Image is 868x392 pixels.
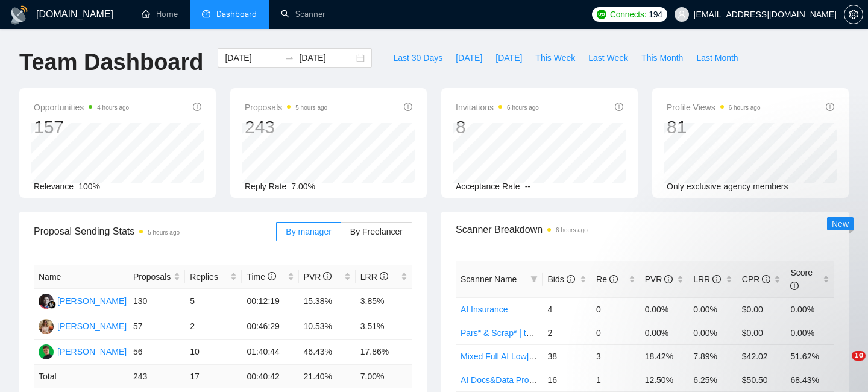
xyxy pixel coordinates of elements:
[667,100,761,115] span: Profile Views
[57,345,127,358] div: [PERSON_NAME]
[128,365,185,388] td: 243
[190,270,228,283] span: Replies
[242,365,298,388] td: 00:40:42
[567,275,575,283] span: info-circle
[48,300,56,309] img: gigradar-bm.png
[360,272,388,282] span: LRR
[286,227,331,236] span: By manager
[128,265,185,289] th: Proposals
[827,351,856,380] iframe: Intercom live chat
[393,51,442,65] span: Last 30 Days
[34,182,74,191] span: Relevance
[295,104,327,111] time: 5 hours ago
[667,182,788,191] span: Only exclusive agency members
[456,116,539,139] div: 8
[844,10,863,19] span: setting
[649,8,662,21] span: 194
[449,48,489,68] button: [DATE]
[615,103,623,111] span: info-circle
[34,365,128,388] td: Total
[582,48,635,68] button: Last Week
[591,368,640,391] td: 1
[34,224,276,239] span: Proposal Sending Stats
[356,289,412,314] td: 3.85%
[641,51,683,65] span: This Month
[133,270,171,283] span: Proposals
[128,314,185,340] td: 57
[456,222,834,237] span: Scanner Breakdown
[285,53,294,63] span: to
[461,375,558,385] a: AI Docs&Data Processing
[39,346,127,356] a: MB[PERSON_NAME]
[39,296,127,305] a: SS[PERSON_NAME]
[281,9,325,19] a: searchScanner
[78,182,100,191] span: 100%
[844,10,863,19] a: setting
[525,182,530,191] span: --
[19,48,203,77] h1: Team Dashboard
[185,265,242,289] th: Replies
[245,116,327,139] div: 243
[142,9,178,19] a: homeHome
[216,9,257,19] span: Dashboard
[404,103,412,111] span: info-circle
[640,368,689,391] td: 12.50%
[528,270,540,288] span: filter
[356,314,412,340] td: 3.51%
[380,272,388,280] span: info-circle
[185,314,242,340] td: 2
[57,320,127,333] div: [PERSON_NAME]
[39,319,54,334] img: AV
[299,51,354,65] input: End date
[826,103,834,111] span: info-circle
[530,276,538,283] span: filter
[148,229,180,236] time: 5 hours ago
[242,314,298,340] td: 00:46:29
[507,104,539,111] time: 6 hours ago
[489,48,529,68] button: [DATE]
[299,365,356,388] td: 21.40 %
[323,272,332,280] span: info-circle
[461,352,607,361] a: Mixed Full AI Low|no code|automations
[542,368,591,391] td: 16
[729,104,761,111] time: 6 hours ago
[350,227,403,236] span: By Freelancer
[225,51,280,65] input: Start date
[678,10,686,19] span: user
[242,340,298,365] td: 01:40:44
[591,321,640,344] td: 0
[461,274,517,284] span: Scanner Name
[495,51,522,65] span: [DATE]
[39,294,54,309] img: SS
[39,321,127,330] a: AV[PERSON_NAME]
[461,305,508,314] a: AI Insurance
[742,274,770,284] span: CPR
[688,368,737,391] td: 6.25%
[242,289,298,314] td: 00:12:19
[299,289,356,314] td: 15.38%
[34,100,129,115] span: Opportunities
[456,100,539,115] span: Invitations
[128,289,185,314] td: 130
[542,321,591,344] td: 2
[356,365,412,388] td: 7.00 %
[693,274,721,284] span: LRR
[852,351,866,361] span: 10
[304,272,332,282] span: PVR
[193,103,201,111] span: info-circle
[542,297,591,321] td: 4
[245,100,327,115] span: Proposals
[386,48,449,68] button: Last 30 Days
[202,10,210,18] span: dashboard
[588,51,628,65] span: Last Week
[245,182,286,191] span: Reply Rate
[635,48,690,68] button: This Month
[57,294,127,308] div: [PERSON_NAME]
[247,272,275,282] span: Time
[645,274,673,284] span: PVR
[790,268,813,291] span: Score
[285,53,294,63] span: swap-right
[596,274,618,284] span: Re
[737,368,786,391] td: $50.50
[529,48,582,68] button: This Week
